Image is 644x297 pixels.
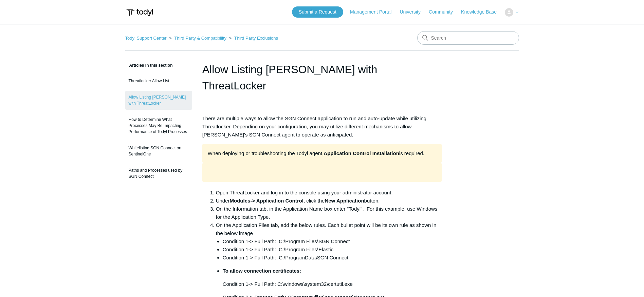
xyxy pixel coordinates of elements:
[125,63,173,68] span: Articles in this section
[125,6,154,19] img: Todyl Support Center Help Center home page
[223,268,301,274] strong: To allow connection certificates:
[125,75,192,87] a: Threatlocker Allow List
[400,8,427,16] a: University
[461,8,503,16] a: Knowledge Base
[216,205,442,221] li: On the Information tab, in the Application Name box enter "Todyl". For this example, use Windows ...
[223,246,442,254] li: Condition 1-> Full Path: C:\Program Files\Elastic
[228,36,278,41] li: Third Party Exclusions
[223,254,442,262] li: Condition 1-> Full Path: C:\ProgramData\SGN Connect
[230,198,303,204] strong: Modules-> Application Control
[234,36,278,41] a: Third Party Exclusions
[202,144,442,163] div: When deploying or troubleshooting the Todyl agent, is required.
[125,113,192,138] a: How to Determine What Processes May Be Impacting Performance of Todyl Processes
[202,114,442,139] p: There are multiple ways to allow the SGN Connect application to run and auto-update while utilizi...
[125,36,167,41] a: Todyl Support Center
[417,31,519,45] input: Search
[168,36,228,41] li: Third Party & Compatibility
[202,61,442,94] h1: Allow Listing Todyl with ThreatLocker
[223,280,442,288] p: Condition 1-> Full Path: C:\windows\system32\certutil.exe
[292,6,343,18] a: Submit a Request
[223,237,442,246] li: Condition 1-> Full Path: C:\Program Files\SGN Connect
[325,198,364,204] strong: New Application
[350,8,398,16] a: Management Portal
[429,8,460,16] a: Community
[174,36,226,41] a: Third Party & Compatibility
[216,197,442,205] li: Under , click the button.
[324,150,399,156] strong: Application Control Installation
[125,164,192,183] a: Paths and Processes used by SGN Connect
[125,36,168,41] li: Todyl Support Center
[216,189,442,197] li: Open ThreatLocker and log in to the console using your administrator account.
[125,142,192,161] a: Whitelisting SGN Connect on SentinelOne
[125,91,192,110] a: Allow Listing [PERSON_NAME] with ThreatLocker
